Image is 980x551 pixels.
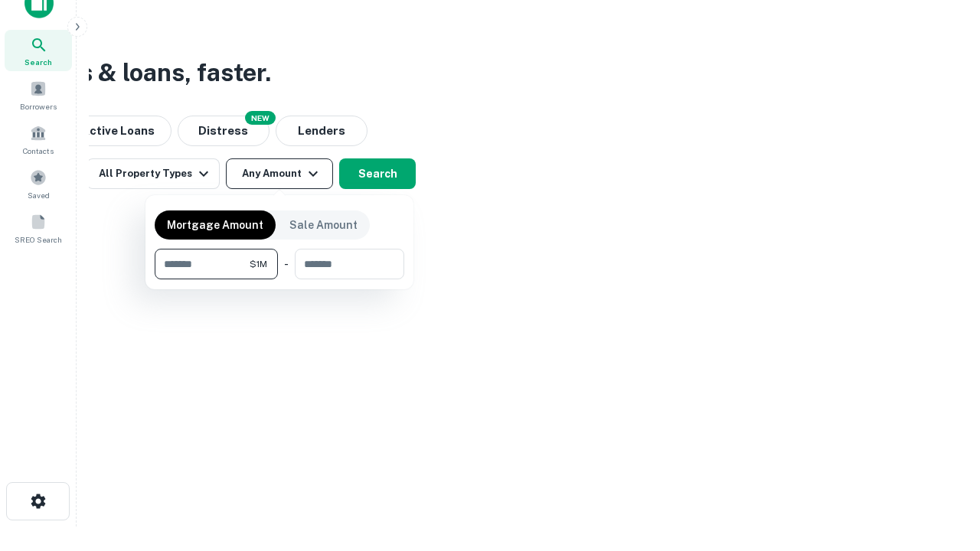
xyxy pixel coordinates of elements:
iframe: Chat Widget [903,429,980,502]
span: $1M [250,257,267,271]
div: - [284,249,289,279]
p: Mortgage Amount [167,217,263,233]
p: Sale Amount [289,217,358,233]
